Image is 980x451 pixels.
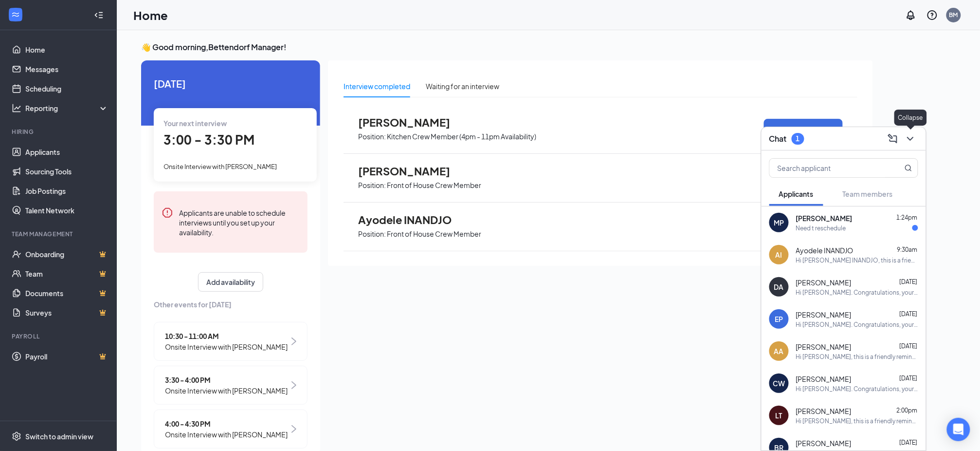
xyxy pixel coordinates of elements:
[900,278,918,285] span: [DATE]
[163,163,277,170] span: Onsite Interview with [PERSON_NAME]
[25,432,93,441] div: Switch to admin view
[796,224,846,232] div: Need t reschedule
[796,374,852,384] span: [PERSON_NAME]
[25,162,109,181] a: Sourcing Tools
[387,132,536,141] p: Kitchen Crew Member (4pm - 11pm Availability)
[897,246,918,253] span: 9:30am
[387,181,481,190] p: Front of House Crew Member
[776,411,782,420] div: LT
[796,406,852,416] span: [PERSON_NAME]
[25,40,109,59] a: Home
[165,331,288,341] span: 10:30 - 11:00 AM
[905,164,912,172] svg: MagnifyingGlass
[25,181,109,201] a: Job Postings
[796,278,852,287] span: [PERSON_NAME]
[25,347,109,366] a: PayrollCrown
[796,417,918,425] div: Hi [PERSON_NAME], this is a friendly reminder. Your meeting with [PERSON_NAME] for Front of House...
[926,9,938,21] svg: QuestionInfo
[154,76,308,91] span: [DATE]
[900,375,918,382] span: [DATE]
[897,214,918,221] span: 1:24pm
[776,250,782,260] div: AI
[344,81,410,92] div: Interview completed
[779,189,814,198] span: Applicants
[165,418,288,429] span: 4:00 - 4:30 PM
[905,133,916,145] svg: ChevronDown
[796,438,852,448] span: [PERSON_NAME]
[358,229,386,239] p: Position:
[796,213,853,223] span: [PERSON_NAME]
[12,332,107,340] div: Payroll
[358,132,386,141] p: Position:
[774,218,784,227] div: MP
[163,119,227,128] span: Your next interview
[796,353,918,361] div: Hi [PERSON_NAME], this is a friendly reminder. Your meeting with [PERSON_NAME] for zDay Kitchen C...
[900,310,918,318] span: [DATE]
[25,303,109,322] a: SurveysCrown
[796,245,853,255] span: Ayodele INANDJO
[165,385,288,396] span: Onsite Interview with [PERSON_NAME]
[769,133,787,144] h3: Chat
[900,342,918,350] span: [DATE]
[358,165,465,177] span: [PERSON_NAME]
[426,81,499,92] div: Waiting for an interview
[387,229,481,239] p: Front of House Crew Member
[179,207,300,237] div: Applicants are unable to schedule interviews until you set up your availability.
[843,189,893,198] span: Team members
[770,159,885,177] input: Search applicant
[900,439,918,446] span: [DATE]
[358,213,465,226] span: Ayodele INANDJO
[165,375,288,385] span: 3:30 - 4:00 PM
[25,79,109,98] a: Scheduling
[25,283,109,303] a: DocumentsCrown
[25,201,109,220] a: Talent Network
[887,133,899,145] svg: ComposeMessage
[25,103,109,113] div: Reporting
[133,7,168,23] h1: Home
[885,131,901,147] button: ComposeMessage
[154,299,308,310] span: Other events for [DATE]
[774,346,784,356] div: AA
[796,320,918,329] div: Hi [PERSON_NAME]. Congratulations, your meeting with [PERSON_NAME] for Front of House Crew Member...
[12,230,107,238] div: Team Management
[25,244,109,264] a: OnboardingCrown
[894,110,927,126] div: Collapse
[162,207,173,219] svg: Error
[165,429,288,440] span: Onsite Interview with [PERSON_NAME]
[25,59,109,79] a: Messages
[11,10,20,19] svg: WorkstreamLogo
[12,128,107,136] div: Hiring
[358,181,386,190] p: Position:
[796,134,800,143] div: 1
[25,142,109,162] a: Applicants
[12,103,21,113] svg: Analysis
[947,418,970,441] div: Open Intercom Messenger
[949,11,958,19] div: BM
[796,288,918,297] div: Hi [PERSON_NAME]. Congratulations, your meeting with [PERSON_NAME] for [PERSON_NAME] Kitchen Shif...
[358,116,465,129] span: [PERSON_NAME]
[163,132,254,148] span: 3:00 - 3:30 PM
[796,385,918,393] div: Hi [PERSON_NAME]. Congratulations, your meeting with [PERSON_NAME] for zDay Kitchen Crew Member (...
[796,256,918,264] div: Hi [PERSON_NAME] INANDJO, this is a friendly reminder. Your meeting with [PERSON_NAME] for Front ...
[796,342,852,352] span: [PERSON_NAME]
[198,272,263,292] button: Add availability
[12,432,21,441] svg: Settings
[796,310,852,319] span: [PERSON_NAME]
[141,42,873,53] h3: 👋 Good morning, Bettendorf Manager !
[774,282,784,292] div: DA
[905,9,917,21] svg: Notifications
[25,264,109,283] a: TeamCrown
[773,378,785,388] div: CW
[94,10,104,20] svg: Collapse
[897,407,918,414] span: 2:00pm
[903,131,918,147] button: ChevronDown
[764,119,843,140] button: Move to next stage
[165,341,288,352] span: Onsite Interview with [PERSON_NAME]
[775,314,783,324] div: EP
